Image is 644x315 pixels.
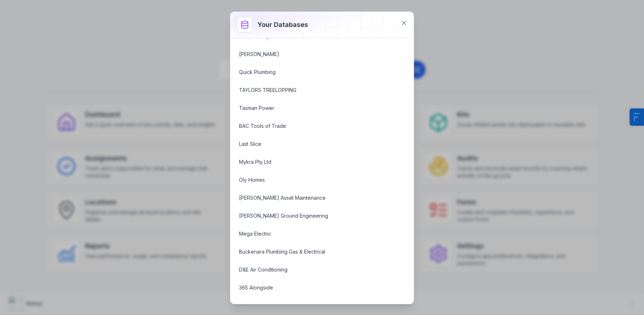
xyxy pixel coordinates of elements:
[239,51,388,58] a: [PERSON_NAME]
[239,69,388,76] a: Quick Plumbing
[239,248,388,255] a: Buckenara Plumbing Gas & Electrical
[239,176,388,184] a: Oly Homes
[239,284,388,291] a: 365 Alongside
[239,122,388,130] a: BAC Tools of Trade
[239,230,388,237] a: Mega Electric
[239,194,388,201] a: [PERSON_NAME] Asset Maintenance
[239,212,388,219] a: [PERSON_NAME] Ground Engineering
[239,158,388,166] a: Mykra Pty Ltd
[239,266,388,273] a: D&E Air Conditioning
[239,87,388,94] a: TAYLORS TREELOPPING
[239,105,388,112] a: Tasman Power
[239,33,388,40] a: Bluefit Group
[239,140,388,148] a: Last Slice
[258,20,308,30] h3: Your databases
